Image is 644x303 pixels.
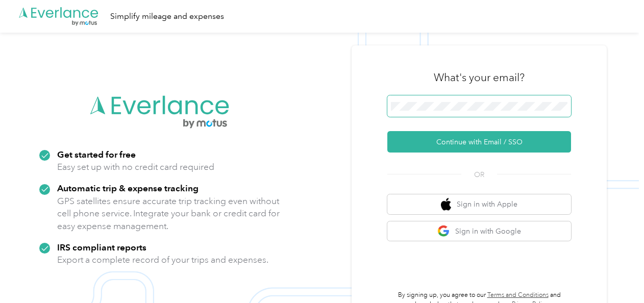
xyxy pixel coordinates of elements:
[387,131,571,153] button: Continue with Email / SSO
[461,169,497,180] span: OR
[487,291,549,299] a: Terms and Conditions
[57,149,136,160] strong: Get started for free
[57,242,146,252] strong: IRS compliant reports
[110,10,224,23] div: Simplify mileage and expenses
[57,161,214,173] p: Easy set up with no credit card required
[437,225,450,238] img: google logo
[441,198,451,211] img: apple logo
[57,195,280,233] p: GPS satellites ensure accurate trip tracking even without cell phone service. Integrate your bank...
[434,70,525,85] h3: What's your email?
[387,221,571,241] button: google logoSign in with Google
[387,194,571,214] button: apple logoSign in with Apple
[57,183,199,193] strong: Automatic trip & expense tracking
[57,254,268,266] p: Export a complete record of your trips and expenses.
